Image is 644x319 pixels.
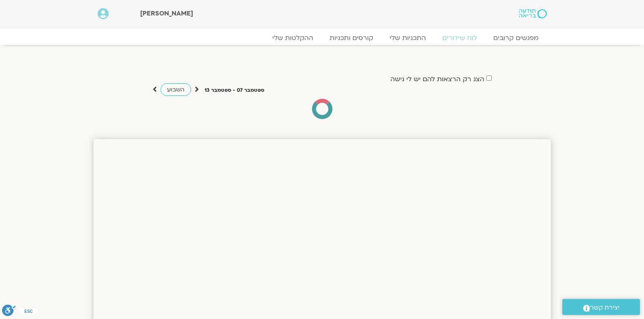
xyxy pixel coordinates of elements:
[98,34,547,42] nav: Menu
[381,34,434,42] a: התכניות שלי
[160,83,191,96] a: השבוע
[140,9,193,18] span: [PERSON_NAME]
[321,34,381,42] a: קורסים ותכניות
[590,302,619,313] span: יצירת קשר
[485,34,547,42] a: מפגשים קרובים
[167,86,185,93] span: השבוע
[562,299,640,315] a: יצירת קשר
[390,75,484,83] label: הצג רק הרצאות להם יש לי גישה
[205,86,264,95] p: ספטמבר 07 - ספטמבר 13
[434,34,485,42] a: לוח שידורים
[264,34,321,42] a: ההקלטות שלי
